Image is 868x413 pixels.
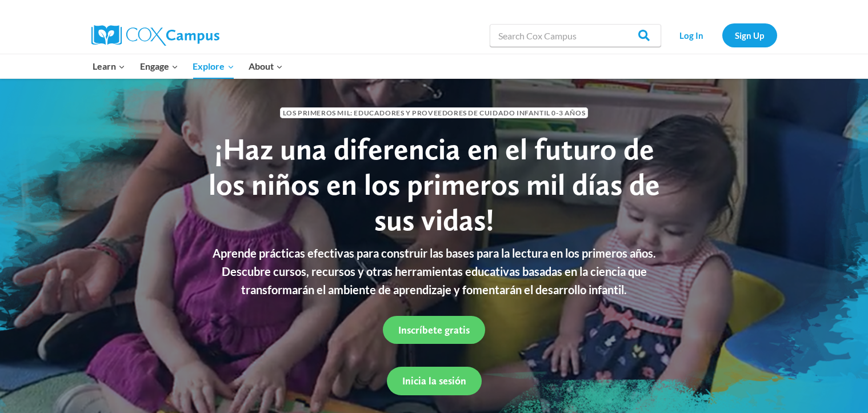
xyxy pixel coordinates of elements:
a: Inscríbete gratis [383,316,485,344]
span: Engage [140,59,178,74]
a: Log In [667,23,717,47]
span: Inicia la sesión [402,375,466,387]
nav: Primary Navigation [86,54,290,78]
img: Cox Campus [91,25,219,46]
a: Inicia la sesión [387,367,482,395]
span: Inscríbete gratis [398,324,470,336]
span: Learn [93,59,125,74]
p: Aprende prácticas efectivas para construir las bases para la lectura en los primeros años. Descub... [203,244,666,299]
input: Search Cox Campus [490,24,661,47]
nav: Secondary Navigation [667,23,777,47]
span: LOS PRIMEROS MIL: Educadores y proveedores de cuidado infantil 0-3 años [280,107,588,118]
span: ¡Haz una diferencia en el futuro de los niños en los primeros mil días de sus vidas! [209,131,660,238]
a: Sign Up [722,23,777,47]
span: About [249,59,283,74]
span: Explore [193,59,234,74]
